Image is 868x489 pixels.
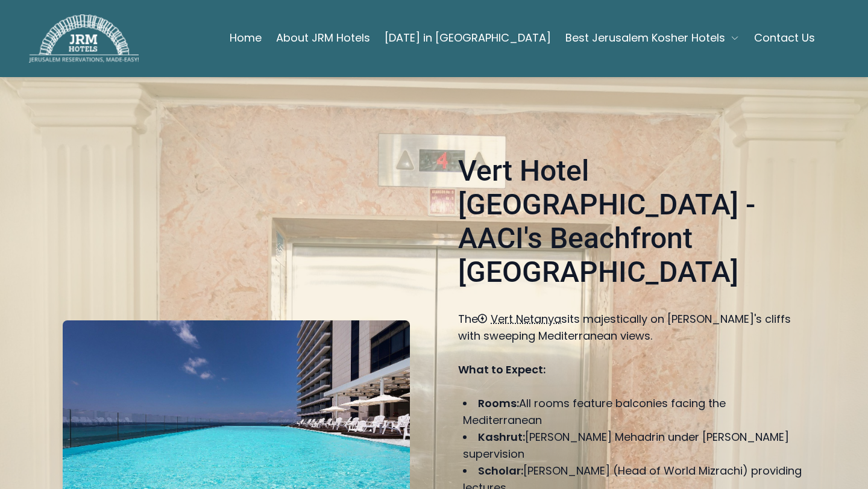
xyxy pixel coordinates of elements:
p: The sits majestically on [PERSON_NAME]'s cliffs with sweeping Mediterranean views. [458,311,805,344]
span: Best Jerusalem Kosher Hotels [565,30,725,46]
button: Best Jerusalem Kosher Hotels [565,26,740,50]
h2: Vert Hotel [GEOGRAPHIC_DATA] - AACI's Beachfront [GEOGRAPHIC_DATA] [458,154,805,294]
a: [DATE] in [GEOGRAPHIC_DATA] [385,26,551,50]
img: JRM Hotels [29,14,139,63]
span: Vert Netanya [491,311,561,326]
strong: Rooms: [478,396,519,411]
a: Home [230,26,262,50]
li: All rooms feature balconies facing the Mediterranean [463,395,805,429]
li: [PERSON_NAME] Mehadrin under [PERSON_NAME] supervision [463,429,805,463]
strong: What to Expect: [458,362,546,377]
a: Contact Us [754,26,815,50]
strong: Scholar: [478,463,523,478]
a: About JRM Hotels [276,26,370,50]
strong: Kashrut: [478,429,525,444]
a: Vert Netanya [478,311,561,326]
